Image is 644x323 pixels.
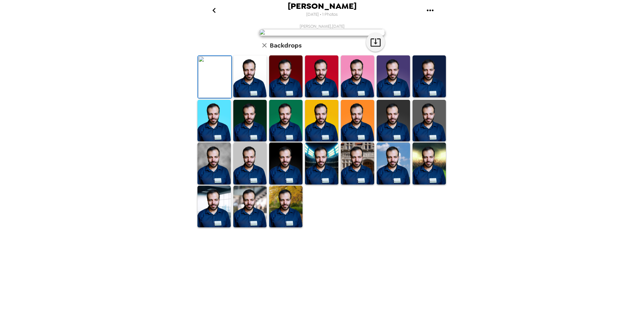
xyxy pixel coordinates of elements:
[306,10,338,19] span: [DATE] • 1 Photos
[270,40,302,50] h6: Backdrops
[300,24,345,29] span: [PERSON_NAME] , [DATE]
[288,2,357,10] span: [PERSON_NAME]
[259,29,385,36] img: user
[198,56,231,98] img: Original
